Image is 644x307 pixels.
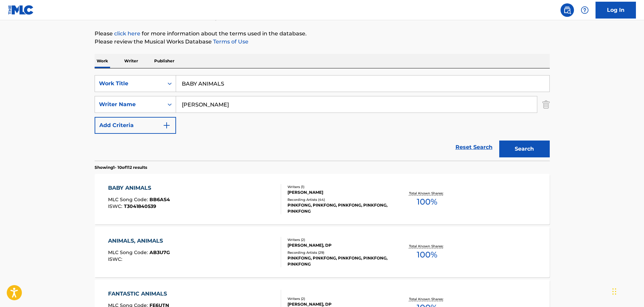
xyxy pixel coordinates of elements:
button: Search [499,141,550,157]
div: Writers ( 2 ) [287,296,389,301]
span: ISWC : [108,203,124,209]
span: MLC Song Code : [108,249,149,255]
p: Work [95,54,110,68]
div: PINKFONG, PINKFONG, PINKFONG, PINKFONG, PINKFONG [287,255,389,267]
img: Delete Criterion [542,96,550,113]
p: Showing 1 - 10 of 112 results [95,164,147,171]
span: 100 % [417,249,437,261]
div: BABY ANIMALS [108,184,170,192]
iframe: Chat Widget [610,275,644,307]
div: Drag [612,281,616,302]
p: Please review the Musical Works Database [95,38,550,46]
div: FANTASTIC ANIMALS [108,290,170,298]
div: ANIMALS, ANIMALS [108,237,170,245]
img: MLC Logo [8,5,34,15]
span: AB3U7G [149,249,170,255]
a: Reset Search [452,140,496,155]
p: Total Known Shares: [409,297,445,302]
p: Please for more information about the terms used in the database. [95,30,550,38]
a: ANIMALS, ANIMALSMLC Song Code:AB3U7GISWC:Writers (2)[PERSON_NAME], DPRecording Artists (29)PINKFO... [95,227,550,277]
p: Total Known Shares: [409,191,445,196]
div: [PERSON_NAME], DP [287,242,389,248]
div: Recording Artists ( 29 ) [287,250,389,255]
img: 9d2ae6d4665cec9f34b9.svg [163,121,171,129]
a: Terms of Use [212,38,248,45]
p: Publisher [152,54,176,68]
img: search [563,6,571,14]
span: BB6AS4 [149,196,170,203]
img: help [581,6,589,14]
div: Writers ( 2 ) [287,237,389,242]
div: [PERSON_NAME] [287,189,389,195]
span: ISWC : [108,256,124,262]
button: Add Criteria [95,117,176,134]
p: Writer [122,54,140,68]
a: Public Search [561,3,574,17]
div: PINKFONG, PINKFONG, PINKFONG, PINKFONG, PINKFONG [287,202,389,214]
div: Work Title [99,80,160,88]
div: Recording Artists ( 44 ) [287,197,389,202]
span: MLC Song Code : [108,196,149,203]
span: T3041840539 [124,203,156,209]
a: Log In [596,2,636,19]
a: click here [114,30,140,37]
div: Writer Name [99,100,160,109]
p: Total Known Shares: [409,244,445,249]
form: Search Form [95,75,550,161]
div: Help [578,3,591,17]
span: 100 % [417,196,437,208]
a: BABY ANIMALSMLC Song Code:BB6AS4ISWC:T3041840539Writers (1)[PERSON_NAME]Recording Artists (44)PIN... [95,174,550,224]
div: Writers ( 1 ) [287,184,389,189]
